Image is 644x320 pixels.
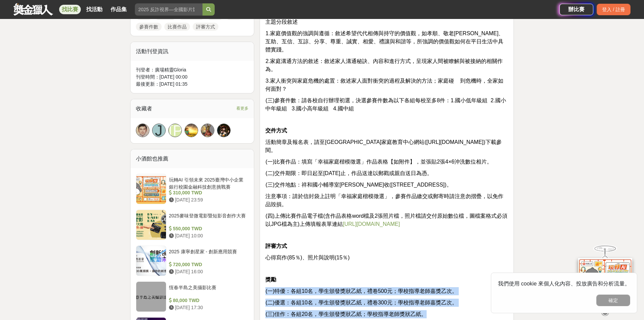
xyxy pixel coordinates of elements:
span: 注意事項：請於信封袋上註明「幸福家庭楷模徵選」，參賽作品繳交或郵寄時請注意勿摺疊，以免作品毀損。 [265,193,503,207]
span: 1.家庭價值觀的強調與遵循：敘述希望代代相傳與持守的價值觀，如孝順、敬老[PERSON_NAME]、互助、互信、互諒、分享、尊重、誠實、相愛、禮讓與和諧等，所強調的價值觀如何在平日生活中具體實踐。 [265,30,504,52]
a: 找活動 [84,5,105,14]
img: Avatar [217,124,230,137]
div: 活動刊登資訊 [130,42,254,61]
span: (四)上傳比賽作品電子檔(含作品表格word檔及2張照片檔，照片檔請交付原始數位檔，圖檔案格式必須以JPG檔為主)上傳填報表單連結 [265,213,507,227]
a: Avatar [217,124,231,137]
a: 辦比賽 [559,4,593,15]
a: 評審方式 [193,23,218,31]
a: Avatar [185,124,198,137]
div: 刊登時間： [DATE] 00:00 [136,73,249,81]
div: 小酒館也推薦 [130,149,254,168]
div: 登入 / 註冊 [597,4,630,15]
a: 2025 康寧創星家 - 創新應用競賽 720,000 TWD [DATE] 16:00 [136,246,249,276]
a: Avatar [201,124,214,137]
a: J [152,124,166,137]
div: 刊登者： 廣場精靈Gloria [136,66,249,73]
div: 310,000 TWD [169,189,246,196]
span: 活動簡章及報名表，請至[GEOGRAPHIC_DATA]家庭教育中心網站([URL][DOMAIN_NAME])下載參閱。 [265,139,501,153]
div: [DATE] 23:59 [169,196,246,204]
span: (一)特優：各組10名，學生頒發獎狀乙紙，禮卷500元；學校指導老師嘉獎乙次。 [265,288,457,294]
div: 2025 康寧創星家 - 創新應用競賽 [169,248,246,261]
div: [DATE] 16:00 [169,268,246,275]
span: 3.家人衝突與家庭危機的處置：敘述家人面對衝突的過程及解決的方法；家庭碰 到危機時，全家如何面對？ [265,78,503,92]
span: (一)比賽作品：填寫「幸福家庭楷模徵選」作品表格【如附件】，並張貼2張4×6沖洗數位相片。 [265,159,492,165]
span: 我們使用 cookie 來個人化內容、投放廣告和分析流量。 [498,281,630,286]
img: Avatar [201,124,214,137]
a: 比賽作品 [164,23,190,31]
strong: 獎勵 [265,277,276,282]
strong: 評審方式 [265,243,287,249]
span: (二)優選：各組10名，學生頒發獎狀乙紙，禮卷300元；學校指導老師嘉獎乙次。 [265,300,457,305]
img: Avatar [136,124,149,137]
input: 2025 反詐視界—全國影片競賽 [135,3,202,16]
a: 玩轉AI 引領未來 2025臺灣中小企業銀行校園金融科技創意挑戰賽 310,000 TWD [DATE] 23:59 [136,174,249,204]
div: 恆春半島之美攝影比賽 [169,284,246,297]
a: [URL][DOMAIN_NAME] [343,221,400,227]
a: [PERSON_NAME] [168,124,182,137]
div: 玩轉AI 引領未來 2025臺灣中小企業銀行校園金融科技創意挑戰賽 [169,176,246,189]
a: 參賽件數 [136,23,162,31]
a: 恆春半島之美攝影比賽 80,000 TWD [DATE] 17:30 [136,281,249,312]
img: d2146d9a-e6f6-4337-9592-8cefde37ba6b.png [578,258,632,303]
span: (三)參賽件數：請各校自行辦理初選，決選參賽件數為以下各組每校至多8件：1.國小低年級組 2.國小中年級組 3.國小高年級組 4.國中組 [265,98,506,111]
img: Avatar [185,124,198,137]
div: [DATE] 17:30 [169,304,246,311]
span: 看更多 [236,105,248,112]
button: 確定 [596,295,630,306]
div: [DATE] 10:00 [169,232,246,239]
div: 最後更新： [DATE] 01:35 [136,81,249,88]
a: 2025麥味登微電影暨短影音創作大賽 550,000 TWD [DATE] 10:00 [136,210,249,240]
div: 2025麥味登微電影暨短影音創作大賽 [169,212,246,225]
div: 720,000 TWD [169,261,246,268]
a: 找比賽 [59,5,81,14]
span: (三)佳作：各組20名，學生頒發獎狀乙紙；學校指導老師獎狀乙紙。 [265,311,426,317]
span: 心得寫作(85％)、照片與說明(15％) [265,255,350,260]
span: 收藏者 [136,106,152,111]
a: Avatar [136,124,149,137]
span: 2.家庭溝通方法的敘述：敘述家人溝通秘訣、內容和進行方式，呈現家人間被瞭解與被接納的相關作為。 [265,58,502,72]
a: 作品集 [108,5,129,14]
div: 550,000 TWD [169,225,246,232]
div: 80,000 TWD [169,297,246,304]
strong: 交件方式 [265,128,287,133]
span: (二)交件期限：即日起至[DATE]止，作品送達以郵戳或親自送日為憑。 [265,170,432,176]
span: (三)交件地點：祥和國小輔導室[PERSON_NAME]收([STREET_ADDRESS])。 [265,182,452,188]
